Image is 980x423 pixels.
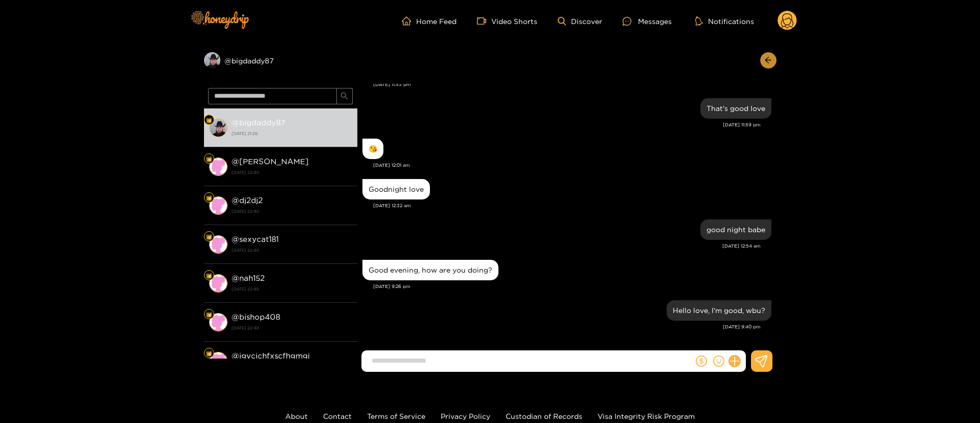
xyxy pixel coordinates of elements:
[764,56,772,65] span: arrow-left
[477,16,491,26] span: video-camera
[373,162,771,169] div: [DATE] 12:01 am
[667,300,771,321] div: Aug. 20, 9:40 pm
[209,274,227,293] img: conversation
[506,412,582,420] a: Custodian of Records
[209,158,227,176] img: conversation
[362,139,383,159] div: Aug. 20, 12:01 am
[362,179,430,199] div: Aug. 20, 12:32 am
[209,119,227,137] img: conversation
[232,246,352,255] strong: [DATE] 22:40
[336,88,353,104] button: search
[206,350,212,357] img: Fan Level
[558,17,602,26] a: Discover
[206,311,212,318] img: Fan Level
[285,412,308,420] a: About
[706,226,765,234] div: good night babe
[232,168,352,177] strong: [DATE] 22:40
[206,234,212,240] img: Fan Level
[362,242,761,250] div: [DATE] 12:54 am
[209,196,227,215] img: conversation
[373,81,771,88] div: [DATE] 11:53 pm
[232,157,309,166] strong: @ [PERSON_NAME]
[323,412,352,420] a: Contact
[696,355,707,367] span: dollar
[706,104,765,113] div: That's good love
[373,283,771,290] div: [DATE] 9:26 pm
[362,121,761,128] div: [DATE] 11:59 pm
[206,117,212,123] img: Fan Level
[232,351,310,360] strong: @ jgvcjchfxscfhgmgj
[692,16,757,26] button: Notifications
[713,355,724,367] span: smile
[369,185,424,193] div: Goodnight love
[369,266,492,274] div: Good evening, how are you doing?
[623,15,672,27] div: Messages
[232,129,352,138] strong: [DATE] 21:26
[209,235,227,254] img: conversation
[232,274,265,282] strong: @ nah152
[232,235,279,243] strong: @ sexycat181
[232,207,352,216] strong: [DATE] 22:40
[373,202,771,209] div: [DATE] 12:32 am
[694,353,709,369] button: dollar
[209,352,227,370] img: conversation
[206,156,212,162] img: Fan Level
[232,313,280,321] strong: @ bishop408
[673,306,765,315] div: Hello love, I'm good, wbu?
[402,16,416,26] span: home
[598,412,695,420] a: Visa Integrity Risk Program
[441,412,490,420] a: Privacy Policy
[362,260,498,280] div: Aug. 20, 9:26 pm
[204,52,357,69] div: @bigdaddy87
[232,323,352,332] strong: [DATE] 22:40
[477,16,537,26] a: Video Shorts
[232,284,352,294] strong: [DATE] 22:40
[206,273,212,279] img: Fan Level
[700,219,771,240] div: Aug. 20, 12:54 am
[209,313,227,331] img: conversation
[340,92,348,101] span: search
[232,196,263,205] strong: @ dj2dj2
[700,98,771,119] div: Aug. 19, 11:59 pm
[362,323,761,330] div: [DATE] 9:40 pm
[369,145,377,153] div: 😘
[232,118,285,127] strong: @ bigdaddy87
[206,195,212,201] img: Fan Level
[402,16,457,26] a: Home Feed
[367,412,425,420] a: Terms of Service
[760,52,777,69] button: arrow-left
